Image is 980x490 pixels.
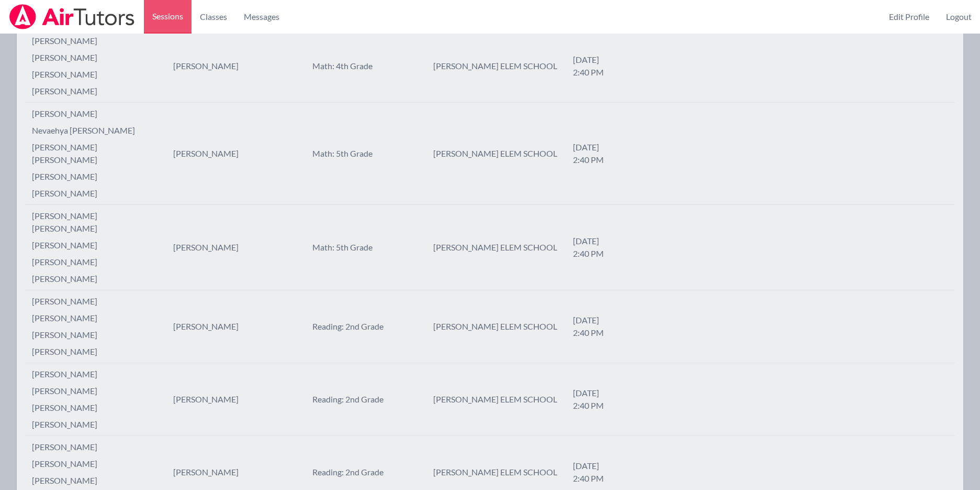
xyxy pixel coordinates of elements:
li: [PERSON_NAME] [32,273,164,285]
td: Reading: 2nd Grade [304,363,425,436]
li: [PERSON_NAME] [32,329,164,341]
li: [PERSON_NAME] [32,256,164,268]
li: [PERSON_NAME] [32,401,164,414]
td: Math: 4th Grade [304,30,425,103]
td: [PERSON_NAME] [165,205,304,290]
li: [PERSON_NAME] [32,35,164,47]
td: Math: 5th Grade [304,103,425,205]
li: [PERSON_NAME] [32,187,164,200]
td: [DATE] 2:40 PM [565,30,676,103]
li: [PERSON_NAME] [32,170,164,183]
li: [PERSON_NAME] [32,85,164,97]
td: [DATE] 2:40 PM [565,205,676,290]
td: [PERSON_NAME] [165,103,304,205]
li: [PERSON_NAME] [32,385,164,397]
li: [PERSON_NAME] [32,68,164,81]
img: Airtutors Logo [8,4,136,29]
td: [PERSON_NAME] ELEM SCHOOL [425,103,564,205]
td: [DATE] 2:40 PM [565,290,676,363]
td: [PERSON_NAME] ELEM SCHOOL [425,363,564,436]
td: [PERSON_NAME] ELEM SCHOOL [425,30,564,103]
li: [PERSON_NAME] [32,441,164,453]
td: [PERSON_NAME] [165,30,304,103]
td: Math: 5th Grade [304,205,425,290]
td: [DATE] 2:40 PM [565,363,676,436]
li: [PERSON_NAME] [PERSON_NAME] [32,141,164,166]
li: [PERSON_NAME] [32,51,164,64]
li: [PERSON_NAME] [32,458,164,470]
li: nevaehya [PERSON_NAME] [32,124,164,137]
li: [PERSON_NAME] [32,239,164,252]
li: [PERSON_NAME] [PERSON_NAME] [32,210,164,235]
td: [DATE] 2:40 PM [565,103,676,205]
td: [PERSON_NAME] ELEM SCHOOL [425,205,564,290]
td: [PERSON_NAME] ELEM SCHOOL [425,290,564,363]
td: Reading: 2nd Grade [304,290,425,363]
td: [PERSON_NAME] [165,363,304,436]
li: [PERSON_NAME] [32,107,164,120]
li: [PERSON_NAME] [32,474,164,487]
li: [PERSON_NAME] [32,368,164,380]
li: [PERSON_NAME] [32,312,164,324]
li: [PERSON_NAME] [32,295,164,308]
li: [PERSON_NAME] [32,418,164,431]
li: [PERSON_NAME] [32,345,164,358]
td: [PERSON_NAME] [165,290,304,363]
span: Messages [244,10,279,23]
